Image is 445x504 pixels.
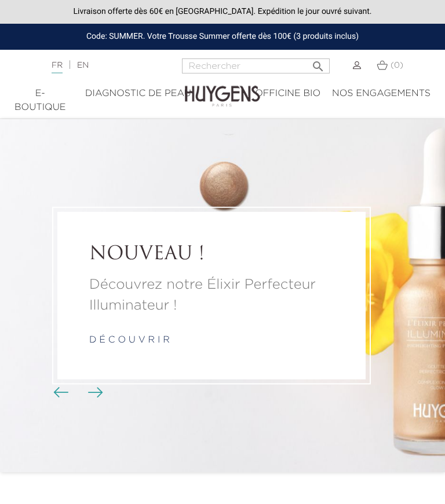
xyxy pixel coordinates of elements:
div: E-Boutique [14,87,66,115]
div: Diagnostic de peau [78,87,199,101]
div: | [46,58,177,72]
i:  [311,56,325,70]
a: NOUVEAU ! [89,244,334,266]
a: FR [52,61,63,73]
a: EN [77,61,89,69]
a: d é c o u v r i r [89,336,170,345]
div: Officine Bio [255,87,320,101]
img: Huygens [185,67,260,108]
a: Diagnostic de peau [72,87,205,101]
button:  [308,55,329,71]
span: (0) [391,61,403,69]
div: Nos engagements [332,87,431,101]
a: Découvrez notre Élixir Perfecteur Illuminateur ! [89,275,334,317]
input: Rechercher [182,58,330,73]
div: Boutons du carrousel [58,384,96,402]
